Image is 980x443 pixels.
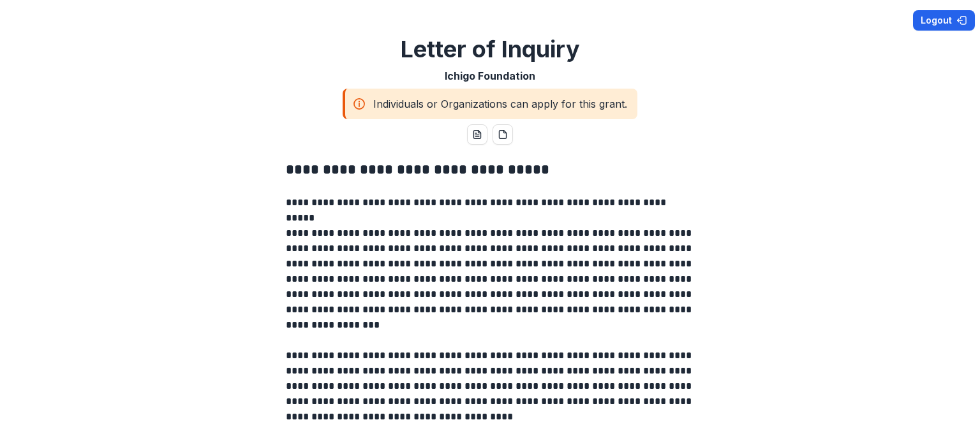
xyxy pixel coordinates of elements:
button: word-download [467,124,487,145]
button: pdf-download [493,124,513,145]
div: Individuals or Organizations can apply for this grant. [343,89,637,119]
p: Ichigo Foundation [445,68,535,84]
h2: Letter of Inquiry [401,36,580,63]
button: Logout [913,10,975,31]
